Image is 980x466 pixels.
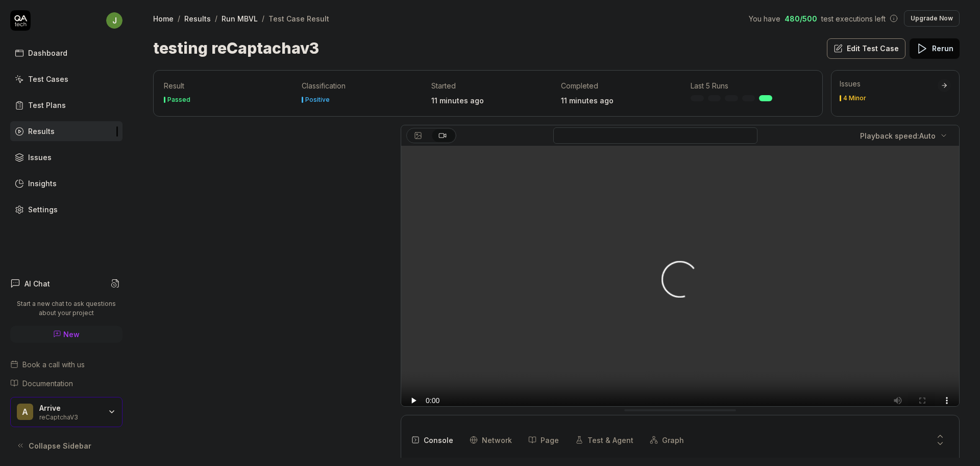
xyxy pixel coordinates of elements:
[10,326,122,343] a: New
[10,43,122,63] a: Dashboard
[302,81,415,91] p: Classification
[10,199,122,219] a: Settings
[411,426,453,454] button: Console
[10,299,122,318] p: Start a new chat to ask questions about your project
[28,100,66,110] div: Test Plans
[262,13,264,24] div: /
[222,13,258,24] a: Run MBVL
[164,81,285,91] p: Result
[178,13,180,24] div: /
[106,12,122,29] span: j
[215,13,217,24] div: /
[28,204,58,215] div: Settings
[785,13,817,24] span: 480 / 500
[528,426,559,454] button: Page
[843,95,866,101] div: 4 Minor
[431,81,545,91] p: Started
[10,173,122,193] a: Insights
[10,69,122,89] a: Test Cases
[28,178,57,189] div: Insights
[10,378,122,389] a: Documentation
[561,96,614,105] time: 11 minutes ago
[17,404,33,420] span: A
[22,378,73,389] span: Documentation
[10,359,122,370] a: Book a call with us
[184,13,211,24] a: Results
[28,74,68,84] div: Test Cases
[22,359,85,370] span: Book a call with us
[840,79,938,89] div: Issues
[10,397,122,428] button: AArrivereCaptchaV3
[910,38,960,59] button: Rerun
[39,404,101,413] div: Arrive
[904,10,960,27] button: Upgrade Now
[268,13,329,24] div: Test Case Result
[28,126,55,137] div: Results
[39,412,101,420] div: reCaptchaV3
[10,147,122,167] a: Issues
[28,152,52,163] div: Issues
[29,440,91,451] span: Collapse Sidebar
[650,426,684,454] button: Graph
[153,13,174,24] a: Home
[63,329,80,340] span: New
[10,121,122,141] a: Results
[28,48,67,58] div: Dashboard
[305,97,330,103] div: Positive
[561,81,674,91] p: Completed
[575,426,633,454] button: Test & Agent
[431,96,484,105] time: 11 minutes ago
[691,81,804,91] p: Last 5 Runs
[10,435,122,456] button: Collapse Sidebar
[749,13,780,24] span: You have
[10,95,122,115] a: Test Plans
[470,426,512,454] button: Network
[827,38,905,59] button: Edit Test Case
[153,37,319,60] h1: testing reCaptachav3
[821,13,886,24] span: test executions left
[860,130,936,141] div: Playback speed:
[167,97,190,103] div: Passed
[106,10,122,31] button: j
[24,278,50,289] h4: AI Chat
